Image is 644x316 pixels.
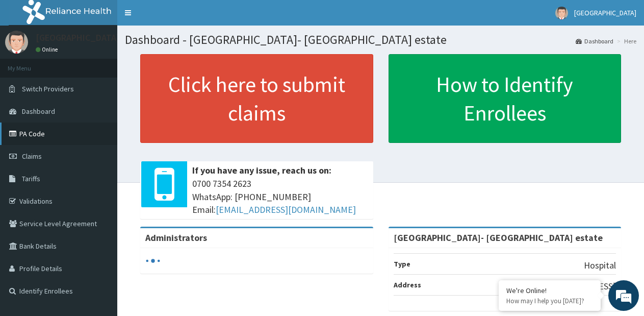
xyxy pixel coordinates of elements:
[584,259,616,272] p: Hospital
[5,31,28,54] img: User Image
[22,107,55,116] span: Dashboard
[506,286,593,295] div: We're Online!
[536,280,616,293] p: [STREET_ADDRESS]
[192,177,368,216] span: 0700 7354 2623 WhatsApp: [PHONE_NUMBER] Email:
[216,204,356,215] a: [EMAIL_ADDRESS][DOMAIN_NAME]
[574,8,636,17] span: [GEOGRAPHIC_DATA]
[22,174,40,183] span: Tariffs
[614,37,636,45] li: Here
[394,259,410,269] b: Type
[22,152,42,161] span: Claims
[22,84,74,93] span: Switch Providers
[145,232,207,244] b: Administrators
[394,232,603,244] strong: [GEOGRAPHIC_DATA]- [GEOGRAPHIC_DATA] estate
[192,164,331,176] b: If you have any issue, reach us on:
[576,37,613,45] a: Dashboard
[140,54,373,143] a: Click here to submit claims
[145,253,161,269] svg: audio-loading
[389,54,622,143] a: How to Identify Enrollees
[125,33,636,46] h1: Dashboard - [GEOGRAPHIC_DATA]- [GEOGRAPHIC_DATA] estate
[394,280,421,289] b: Address
[36,33,120,42] p: [GEOGRAPHIC_DATA]
[36,46,60,53] a: Online
[506,297,593,305] p: How may I help you today?
[555,7,568,19] img: User Image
